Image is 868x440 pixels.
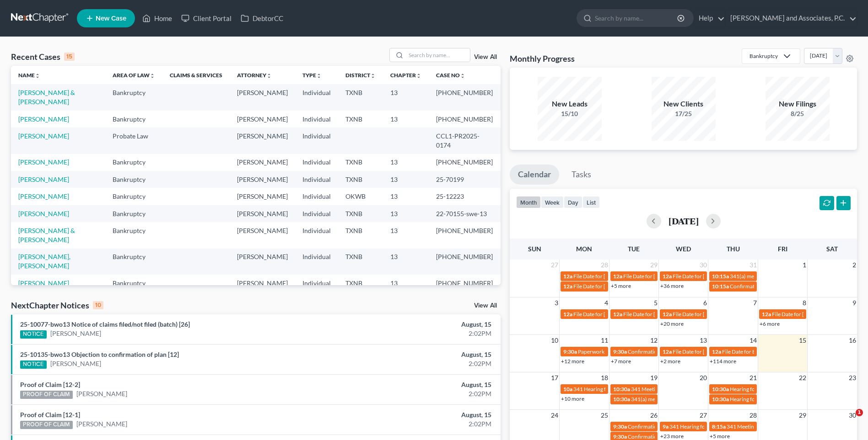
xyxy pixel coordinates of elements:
[383,111,429,127] td: 13
[18,158,69,166] a: [PERSON_NAME]
[64,53,75,61] div: 15
[338,111,383,127] td: TXNB
[538,99,602,109] div: New Leads
[340,410,491,419] div: August, 15
[338,222,383,248] td: TXNB
[429,154,501,171] td: [PHONE_NUMBER]
[573,283,695,290] span: File Date for [PERSON_NAME] & [PERSON_NAME]
[383,84,429,110] td: 13
[550,260,559,270] span: 27
[105,188,162,205] td: Bankruptcy
[338,188,383,205] td: OKWB
[563,164,599,185] a: Tasks
[673,348,746,355] span: File Date for [PERSON_NAME]
[653,297,658,308] span: 5
[429,84,501,110] td: [PHONE_NUMBER]
[749,335,758,346] span: 14
[338,249,383,275] td: TXNB
[11,51,75,62] div: Recent Cases
[340,419,491,429] div: 2:02PM
[295,171,338,188] td: Individual
[230,205,295,222] td: [PERSON_NAME]
[345,72,376,79] a: Districtunfold_more
[652,99,716,109] div: New Clients
[660,320,684,327] a: +20 more
[710,433,730,440] a: +5 more
[230,111,295,127] td: [PERSON_NAME]
[613,348,627,355] span: 9:30a
[663,348,672,355] span: 12a
[582,196,600,208] button: list
[429,188,501,205] td: 25-12223
[105,127,162,154] td: Probate Law
[561,358,584,365] a: +12 more
[230,275,295,292] td: [PERSON_NAME]
[266,73,272,79] i: unfold_more
[230,249,295,275] td: [PERSON_NAME]
[295,188,338,205] td: Individual
[383,154,429,171] td: 13
[76,419,127,429] a: [PERSON_NAME]
[848,335,857,346] span: 16
[694,10,725,27] a: Help
[18,132,69,140] a: [PERSON_NAME]
[699,335,708,346] span: 13
[20,391,73,399] div: PROOF OF CLAIM
[726,10,857,27] a: [PERSON_NAME] and Associates, P.C.
[338,275,383,292] td: TXNB
[600,335,609,346] span: 11
[712,396,729,403] span: 10:30a
[554,297,559,308] span: 3
[856,409,863,416] span: 1
[766,99,830,109] div: New Filings
[563,283,572,290] span: 12a
[649,410,658,421] span: 26
[600,410,609,421] span: 25
[749,260,758,270] span: 31
[474,54,497,60] a: View All
[18,89,75,106] a: [PERSON_NAME] & [PERSON_NAME]
[340,359,491,368] div: 2:02PM
[295,154,338,171] td: Individual
[561,395,584,402] a: +10 more
[660,433,684,440] a: +23 more
[105,154,162,171] td: Bankruptcy
[848,372,857,383] span: 23
[340,380,491,389] div: August, 15
[826,245,838,253] span: Sat
[730,396,816,403] span: Hearing for Total Alloy Foundry, Inc.
[760,320,780,327] a: +6 more
[230,222,295,248] td: [PERSON_NAME]
[18,175,69,183] a: [PERSON_NAME]
[50,329,101,338] a: [PERSON_NAME]
[660,358,680,365] a: +2 more
[105,222,162,248] td: Bankruptcy
[673,273,746,280] span: File Date for [PERSON_NAME]
[660,282,684,289] a: +36 more
[429,249,501,275] td: [PHONE_NUMBER]
[613,311,622,318] span: 12a
[113,72,155,79] a: Area of Lawunfold_more
[663,311,672,318] span: 12a
[613,396,630,403] span: 10:30a
[295,127,338,154] td: Individual
[669,423,807,430] span: 341 Hearing for [PERSON_NAME][GEOGRAPHIC_DATA]
[338,205,383,222] td: TXNB
[563,348,577,355] span: 9:30a
[600,372,609,383] span: 18
[429,275,501,292] td: [PHONE_NUMBER]
[230,171,295,188] td: [PERSON_NAME]
[18,227,75,244] a: [PERSON_NAME] & [PERSON_NAME]
[338,84,383,110] td: TXNB
[230,154,295,171] td: [PERSON_NAME]
[541,196,564,208] button: week
[20,360,47,369] div: NOTICE
[340,350,491,359] div: August, 15
[669,216,699,226] h2: [DATE]
[798,335,807,346] span: 15
[340,320,491,329] div: August, 15
[383,205,429,222] td: 13
[663,423,669,430] span: 9a
[600,260,609,270] span: 28
[712,273,729,280] span: 10:15a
